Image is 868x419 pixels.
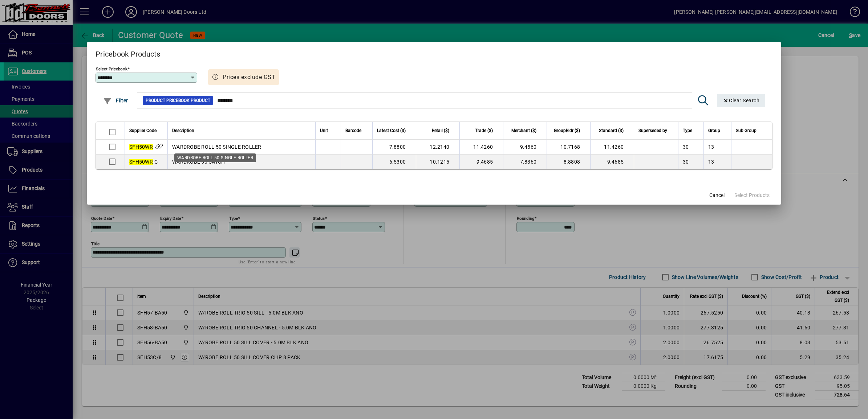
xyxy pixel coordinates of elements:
span: Retail ($) [432,127,449,135]
span: Product Pricebook Product [146,97,210,104]
span: Unit [320,127,328,135]
span: Supplier Code [129,127,157,135]
span: Barcode [345,127,361,135]
td: 7.8360 [503,155,547,169]
div: WARDROBE ROLL 50 SINGLE ROLLER [174,153,256,162]
td: 12.2140 [416,140,459,155]
td: 10.1215 [416,155,459,169]
span: Type [683,127,692,135]
td: 10.7168 [547,140,590,155]
span: GroupBldr ($) [554,127,580,135]
span: Description [172,127,194,135]
span: -C [129,159,158,165]
div: Group [708,127,727,135]
div: Description [172,127,311,135]
em: SFH50WR [129,144,153,150]
td: 9.4685 [459,155,503,169]
span: Superseded by [638,127,667,135]
td: 11.4260 [459,140,503,155]
div: Sub Group [736,127,763,135]
span: Clear Search [723,98,760,103]
span: 6.5300 [389,159,406,165]
span: 30 [683,144,689,150]
span: Standard ($) [599,127,624,135]
div: Superseded by [638,127,674,135]
mat-label: Select Pricebook [96,66,127,71]
td: 9.4560 [503,140,547,155]
span: Prices exclude GST [223,73,275,82]
span: Trade ($) [475,127,493,135]
span: WARDROBE ROLL 50 SINGLE ROLLER [172,144,261,150]
span: Merchant ($) [511,127,536,135]
span: 7.8800 [389,144,406,150]
span: WARDROBE 50 CATCH [172,159,225,165]
td: 8.8808 [547,155,590,169]
span: Sub Group [736,127,757,135]
h2: Pricebook Products [87,42,781,63]
div: Supplier Code [129,127,163,135]
span: Latest Cost ($) [377,127,406,135]
span: 13 [708,159,714,165]
span: Cancel [709,192,725,199]
td: 9.4685 [590,155,634,169]
button: Filter [101,94,130,107]
div: Barcode [345,127,368,135]
span: 30 [683,159,689,165]
td: 11.4260 [590,140,634,155]
div: Latest Cost ($) [377,127,412,135]
span: Filter [103,98,128,103]
button: Cancel [705,189,729,202]
button: Clear [717,94,766,107]
em: SFH50WR [129,159,153,165]
span: Group [708,127,720,135]
div: Unit [320,127,336,135]
span: 13 [708,144,714,150]
div: Type [683,127,699,135]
